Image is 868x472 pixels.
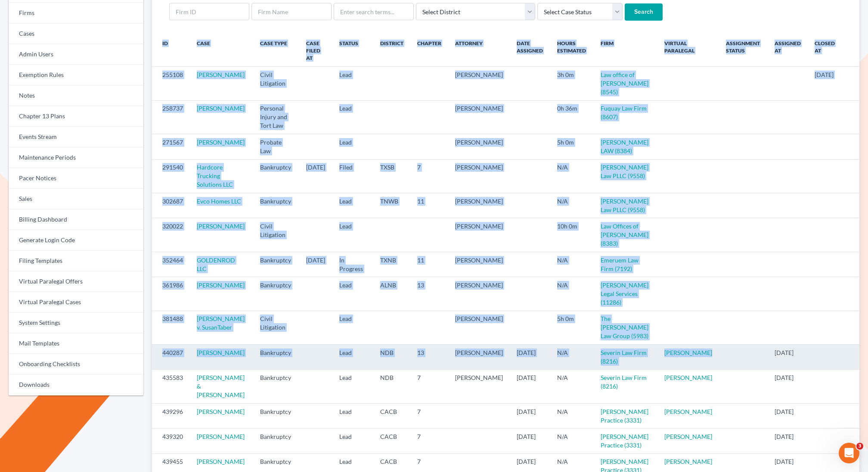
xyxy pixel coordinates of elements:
[510,34,550,67] th: Date Assigned
[253,67,299,100] td: Civil Litigation
[719,34,767,67] th: Assignment Status
[550,159,593,193] td: N/A
[152,159,190,193] td: 291540
[9,127,143,148] a: Events Stream
[9,375,143,395] a: Downloads
[601,281,648,306] a: [PERSON_NAME] Legal Services (11286)
[9,189,143,210] a: Sales
[332,252,373,277] td: In Progress
[373,429,410,453] td: CACB
[152,429,190,453] td: 439320
[9,106,143,127] a: Chapter 13 Plans
[197,408,245,415] a: [PERSON_NAME]
[9,251,143,271] a: Filing Templates
[253,403,299,428] td: Bankruptcy
[839,443,859,463] iframe: Intercom live chat
[768,403,808,428] td: [DATE]
[190,34,253,67] th: Case
[152,403,190,428] td: 439296
[601,71,648,96] a: Law office of [PERSON_NAME] (8545)
[550,67,593,100] td: 3h 0m
[197,164,233,188] a: Hardcore Trucking Solutions LLC
[410,193,448,218] td: 11
[550,193,593,218] td: N/A
[197,433,245,440] a: [PERSON_NAME]
[664,374,712,381] a: [PERSON_NAME]
[152,100,190,134] td: 258737
[253,34,299,67] th: Case Type
[9,354,143,375] a: Onboarding Checklists
[601,197,648,213] a: [PERSON_NAME] Law PLLC (9558)
[9,333,143,354] a: Mail Templates
[152,345,190,370] td: 440287
[299,159,332,193] td: [DATE]
[197,349,245,356] a: [PERSON_NAME]
[410,34,448,67] th: Chapter
[664,408,712,415] a: [PERSON_NAME]
[410,277,448,311] td: 13
[9,65,143,86] a: Exemption Rules
[373,159,410,193] td: TXSB
[550,345,593,370] td: N/A
[448,311,510,344] td: [PERSON_NAME]
[332,193,373,218] td: Lead
[332,345,373,370] td: Lead
[373,403,410,428] td: CACB
[9,292,143,313] a: Virtual Paralegal Cases
[152,370,190,403] td: 435583
[373,345,410,370] td: NDB
[152,218,190,252] td: 320022
[410,252,448,277] td: 11
[373,277,410,311] td: ALNB
[373,193,410,218] td: TNWB
[601,374,647,390] a: Severin Law Firm (8216)
[510,370,550,403] td: [DATE]
[9,148,143,168] a: Maintenance Periods
[510,345,550,370] td: [DATE]
[768,34,808,67] th: Assigned at
[253,277,299,311] td: Bankruptcy
[373,370,410,403] td: NDB
[448,345,510,370] td: [PERSON_NAME]
[373,34,410,67] th: District
[197,222,245,230] a: [PERSON_NAME]
[9,313,143,333] a: System Settings
[601,433,648,449] a: [PERSON_NAME] Practice (3331)
[594,34,657,67] th: Firm
[332,370,373,403] td: Lead
[332,218,373,252] td: Lead
[448,134,510,159] td: [PERSON_NAME]
[601,164,648,179] a: [PERSON_NAME] Law PLLC (9558)
[448,218,510,252] td: [PERSON_NAME]
[197,71,245,78] a: [PERSON_NAME]
[410,429,448,453] td: 7
[152,252,190,277] td: 352464
[808,34,842,67] th: Closed at
[9,24,143,44] a: Cases
[152,311,190,344] td: 381488
[169,3,249,20] input: Firm ID
[152,34,190,67] th: ID
[332,34,373,67] th: Status
[332,134,373,159] td: Lead
[601,256,639,272] a: Emeruem Law Firm (7192)
[625,3,663,21] input: Search
[510,403,550,428] td: [DATE]
[510,429,550,453] td: [DATE]
[197,315,245,331] a: [PERSON_NAME] v. SusanTaber
[253,370,299,403] td: Bankruptcy
[251,3,332,20] input: Firm Name
[448,159,510,193] td: [PERSON_NAME]
[299,34,332,67] th: Case Filed At
[550,134,593,159] td: 5h 0m
[253,345,299,370] td: Bankruptcy
[299,252,332,277] td: [DATE]
[373,252,410,277] td: TXNB
[197,281,245,289] a: [PERSON_NAME]
[9,210,143,230] a: Billing Dashboard
[448,100,510,134] td: [PERSON_NAME]
[152,277,190,311] td: 361986
[197,105,245,112] a: [PERSON_NAME]
[334,3,414,20] input: Enter search terms...
[332,403,373,428] td: Lead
